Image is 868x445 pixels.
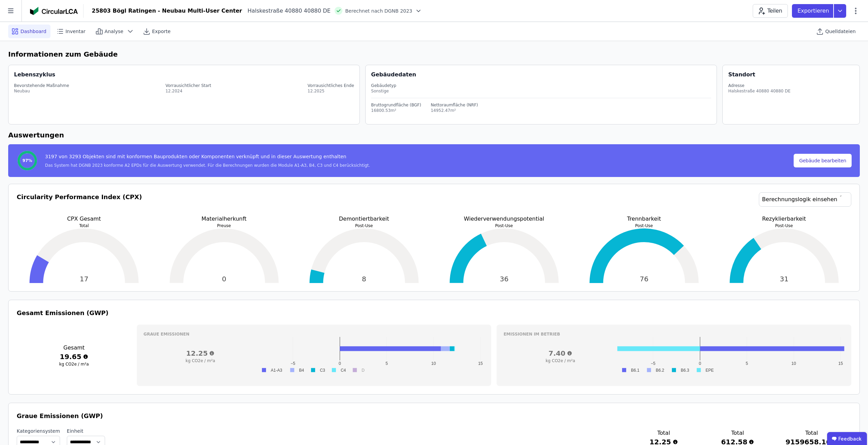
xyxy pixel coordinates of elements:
h3: 12.25 [144,348,257,358]
div: Gebäudedaten [371,71,717,79]
p: Post-Use [577,223,711,228]
p: Post-Use [437,223,572,228]
div: Halskestraße 40880 40880 DE [728,88,791,94]
button: Gebäude bearbeiten [794,154,852,167]
div: Lebenszyklus [14,71,55,79]
h3: Gesamt Emissionen (GWP) [17,308,851,318]
div: Sonstige [371,88,711,94]
h3: kg CO2e / m²a [503,358,617,364]
img: Concular [30,7,78,15]
h3: Total [785,429,838,437]
div: Bruttogrundfläche (BGF) [371,102,421,108]
p: Exportieren [797,7,830,15]
h3: kg CO2e / m²a [144,358,257,364]
h3: Emissionen im betrieb [503,331,844,337]
div: Vorrausichtlicher Start [165,83,211,88]
div: 3197 von 3293 Objekten sind mit konformen Bauprodukten oder Komponenten verknüpft und in dieser A... [45,153,370,163]
h3: 19.65 [17,352,131,361]
p: Rezyklierbarkeit [717,215,852,223]
span: Analyse [105,28,123,35]
a: Berechnungslogik einsehen [759,192,851,207]
div: Gebäudetyp [371,83,711,88]
div: Nettoraumfläche (NRF) [431,102,478,108]
p: Post-Use [297,223,431,228]
p: Wiederverwendungspotential [437,215,572,223]
h6: Auswertungen [8,130,860,140]
p: Preuse [157,223,292,228]
p: Total [17,223,151,228]
p: CPX Gesamt [17,215,151,223]
div: Neubau [14,88,69,94]
span: Quelldateien [825,28,856,35]
div: 12.2025 [308,88,354,94]
div: 14952.47m² [431,108,478,113]
span: Inventar [65,28,86,35]
h3: Graue Emissionen (GWP) [17,411,851,421]
label: Kategoriensystem [17,428,60,434]
h3: Graue Emissionen [144,331,485,337]
div: 12.2024 [165,88,211,94]
h3: Total [711,429,764,437]
div: Bevorstehende Maßnahme [14,83,69,88]
h6: Informationen zum Gebäude [8,49,860,59]
span: Exporte [152,28,171,35]
h3: Circularity Performance Index (CPX) [17,192,142,215]
p: Demontiertbarkeit [297,215,431,223]
div: 16800.53m² [371,108,421,113]
h3: Total [637,429,690,437]
div: 25803 Bögl Ratingen - Neubau Multi-User Center [92,7,242,15]
div: Halskestraße 40880 40880 DE [242,7,331,15]
h3: kg CO2e / m²a [17,361,131,367]
h3: Gesamt [17,344,131,352]
div: Adresse [728,83,791,88]
div: Vorrausichtliches Ende [308,83,354,88]
p: Post-Use [717,223,852,228]
span: 97% [23,158,32,163]
span: Berechnet nach DGNB 2023 [345,8,412,14]
h3: 7.40 [503,348,617,358]
label: Einheit [67,428,105,434]
div: Standort [728,71,755,79]
button: Teilen [753,4,788,18]
span: Dashboard [20,28,46,35]
div: Das System hat DGNB 2023 konforme A2 EPDs für die Auswertung verwendet. Für die Berechnungen wurd... [45,163,370,168]
p: Materialherkunft [157,215,292,223]
p: Trennbarkeit [577,215,711,223]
